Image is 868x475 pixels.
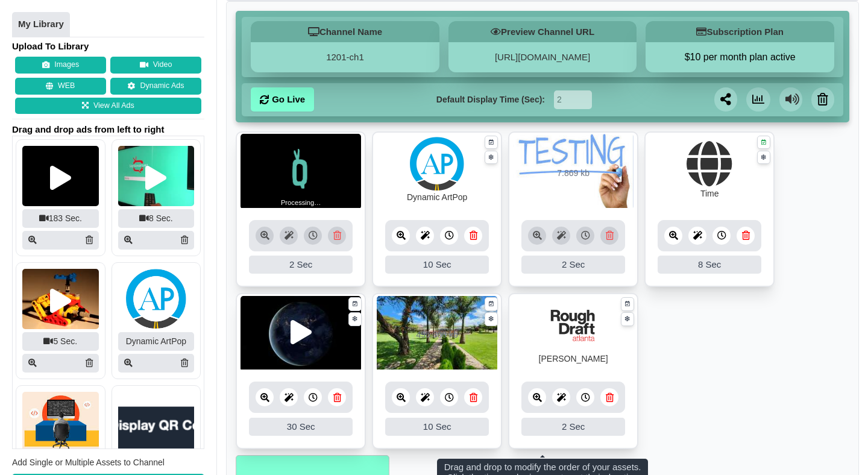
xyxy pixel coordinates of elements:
h5: Subscription Plan [646,21,834,42]
img: Rough draft atlanta [546,298,600,353]
div: 10 Sec [385,256,489,274]
button: $10 per month plan active [646,51,834,63]
a: Dynamic Ads [110,78,201,95]
img: Sign stream loading animation [241,134,361,209]
h4: Upload To Library [12,40,204,52]
img: P250x250 image processing20250303 538317 pjgcot [22,392,99,453]
div: 10 Sec [385,418,489,436]
img: Artpop [410,137,464,191]
a: [URL][DOMAIN_NAME] [495,52,590,62]
div: 2 Sec [521,256,625,274]
div: 183 Sec. [22,210,99,228]
div: 2 Sec [521,418,625,436]
a: My Library [12,12,70,37]
div: This asset has been added as an ad by an admin, please contact daniel@signstream.net for removal ... [237,208,365,286]
div: 7.869 kb [557,167,590,180]
div: Dynamic ArtPop [118,333,195,351]
img: P250x250 image processing20250226 476959 1x1av0z [118,392,195,453]
img: Screenshot25020250414 36890 umqbko [118,146,195,207]
img: 7.869 kb [513,134,634,209]
h5: Preview Channel URL [448,21,637,42]
img: Screenshot25020240821 2 11ucwz1 [241,296,361,371]
a: View All Ads [15,98,201,115]
button: Video [110,57,201,74]
img: Artpop [126,269,186,330]
a: Go Live [251,87,314,112]
small: Processing… [281,198,321,208]
div: Time [700,187,719,200]
button: WEB [15,78,106,95]
h5: Channel Name [251,21,439,42]
div: 5 Sec. [22,333,99,351]
div: 2 Sec [249,256,353,274]
img: 496.308 kb [377,296,497,371]
label: Default Display Time (Sec): [436,93,545,106]
img: Screenshot25020250414 36890 w3lna8 [22,146,99,207]
div: 496.308 kb [417,329,458,341]
button: Images [15,57,106,74]
div: This asset has been added as an ad by an admin, please contact daniel@signstream.net for removal ... [509,208,637,286]
div: 30 Sec [249,418,353,436]
div: 8 Sec. [118,210,195,228]
div: 1201-ch1 [251,42,439,72]
div: 8 Sec [658,256,761,274]
iframe: Chat Widget [808,417,868,475]
div: Dynamic ArtPop [407,191,467,204]
span: Add Single or Multiple Assets to Channel [12,458,165,468]
input: Seconds [554,90,592,109]
span: Drag and drop ads from left to right [12,124,204,136]
img: Screenshot25020250319 22674 10cru2a [22,269,99,330]
div: [PERSON_NAME] [539,353,608,365]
